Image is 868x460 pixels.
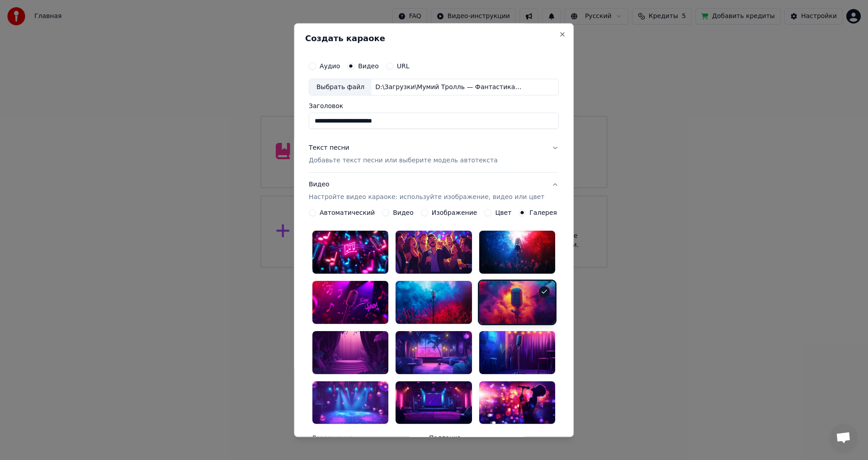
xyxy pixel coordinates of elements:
[309,79,372,95] div: Выбрать файл
[309,144,349,153] div: Текст песни
[312,435,425,441] label: Разрешение
[309,156,498,166] p: Добавьте текст песни или выберите модель автотекста
[429,435,519,441] label: Подгонка
[397,63,410,69] label: URL
[309,193,544,202] p: Настройте видео караоке: используйте изображение, видео или цвет
[309,173,559,209] button: ВидеоНастройте видео караоке: используйте изображение, видео или цвет
[372,83,525,92] div: D:\Загрузки\Мумий Тролль — Фантастика(1).mp4
[530,210,557,216] label: Галерея
[305,34,562,43] h2: Создать караоке
[320,210,375,216] label: Автоматический
[432,210,477,216] label: Изображение
[309,137,559,173] button: Текст песниДобавьте текст песни или выберите модель автотекста
[495,210,512,216] label: Цвет
[320,63,340,69] label: Аудио
[358,63,379,69] label: Видео
[393,210,414,216] label: Видео
[309,180,544,202] div: Видео
[309,103,559,109] label: Заголовок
